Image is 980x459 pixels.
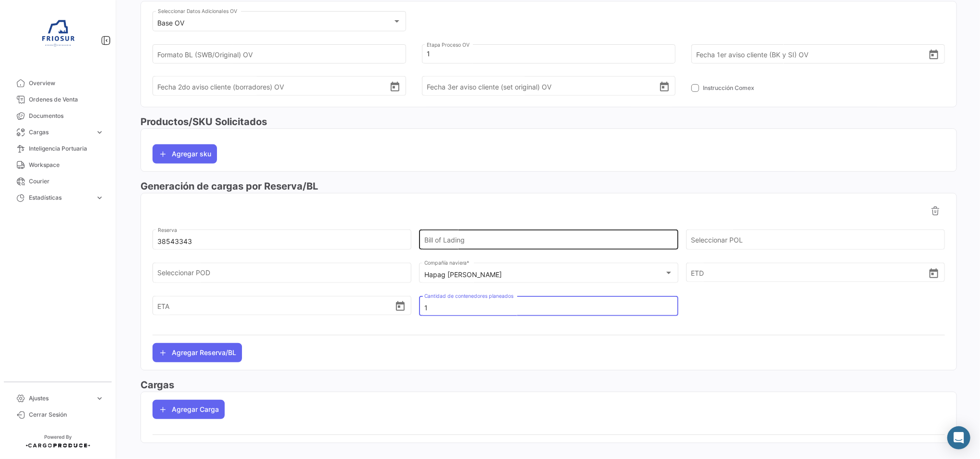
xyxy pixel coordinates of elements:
[424,270,502,279] mat-select-trigger: Hapag [PERSON_NAME]
[659,81,670,91] button: Open calendar
[8,75,108,91] a: Overview
[395,300,406,311] button: Open calendar
[8,108,108,124] a: Documentos
[8,157,108,173] a: Workspace
[29,128,91,137] span: Cargas
[703,84,754,92] span: Instrucción Comex
[29,177,104,186] span: Courier
[140,115,957,128] h3: Productos/SKU Solicitados
[8,91,108,108] a: Ordenes de Venta
[140,179,957,193] h3: Generación de cargas por Reserva/BL
[29,394,91,403] span: Ajustes
[29,161,104,169] span: Workspace
[389,81,401,91] button: Open calendar
[95,193,104,202] span: expand_more
[158,19,185,27] mat-select-trigger: Base OV
[29,95,104,104] span: Ordenes de Venta
[8,140,108,157] a: Inteligencia Portuaria
[153,343,242,362] button: Agregar Reserva/BL
[928,49,940,59] button: Open calendar
[153,400,225,419] button: Agregar Carga
[34,12,82,60] img: 6ea6c92c-e42a-4aa8-800a-31a9cab4b7b0.jpg
[947,426,970,449] div: Abrir Intercom Messenger
[8,173,108,190] a: Courier
[153,144,217,164] button: Agregar sku
[29,144,104,153] span: Inteligencia Portuaria
[29,410,104,419] span: Cerrar Sesión
[95,394,104,403] span: expand_more
[140,378,957,392] h3: Cargas
[29,112,104,120] span: Documentos
[29,79,104,88] span: Overview
[95,128,104,137] span: expand_more
[29,193,91,202] span: Estadísticas
[928,268,940,278] button: Open calendar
